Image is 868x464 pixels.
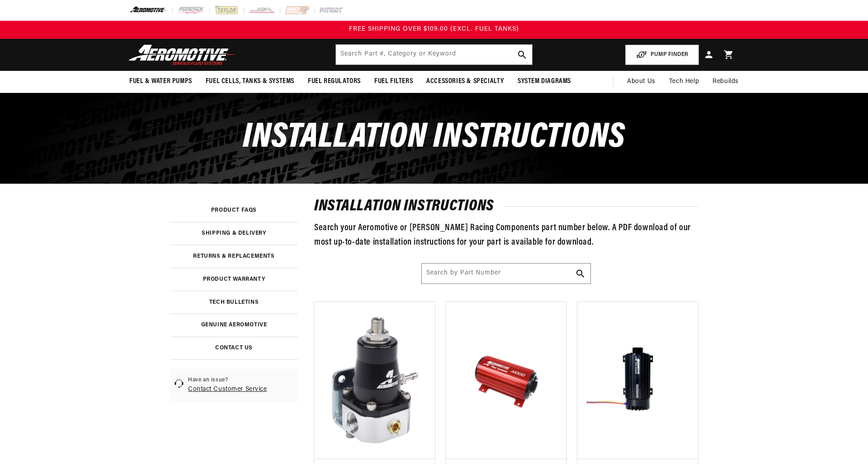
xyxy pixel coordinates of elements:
[455,311,557,450] img: f0651643a7f44886f2c866e5b7d603d3_a49590f3-ee09-4f48-a717-158803b2d4bb.jpg
[126,44,239,65] img: Aeromotive
[712,77,739,87] span: Rebuilds
[314,223,691,247] span: Search your Aeromotive or [PERSON_NAME] Racing Components part number below. A PDF download of ou...
[323,311,426,450] img: Compact EFI Regulators
[368,71,420,92] summary: Fuel Filters
[422,264,590,283] input: Search Part #, Category or Keyword
[625,45,699,65] button: PUMP FINDER
[308,77,361,86] span: Fuel Regulators
[188,386,267,393] a: Contact Customer Service
[620,71,662,93] a: About Us
[349,26,519,32] span: FREE SHIPPING OVER $109.00 (EXCL. FUEL TANKS)
[426,77,504,86] span: Accessories & Specialty
[662,71,706,93] summary: Tech Help
[123,71,199,92] summary: Fuel & Water Pumps
[511,71,578,92] summary: System Diagrams
[627,78,656,85] span: About Us
[571,264,590,283] button: Search Part #, Category or Keyword
[336,45,532,65] input: Search by Part Number, Category or Keyword
[301,71,368,92] summary: Fuel Regulators
[669,77,699,87] span: Tech Help
[374,77,413,86] span: Fuel Filters
[586,311,689,450] img: 10.0 GPM Brushless In-Line Fuel Pump with True Variable Speed Controller
[314,200,698,214] h2: installation instructions
[206,77,294,86] span: Fuel Cells, Tanks & Systems
[512,45,532,65] button: search button
[518,77,571,86] span: System Diagrams
[129,77,192,86] span: Fuel & Water Pumps
[188,376,267,384] span: Have an issue?
[199,71,301,92] summary: Fuel Cells, Tanks & Systems
[420,71,511,92] summary: Accessories & Specialty
[243,120,625,156] span: Installation Instructions
[706,71,745,93] summary: Rebuilds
